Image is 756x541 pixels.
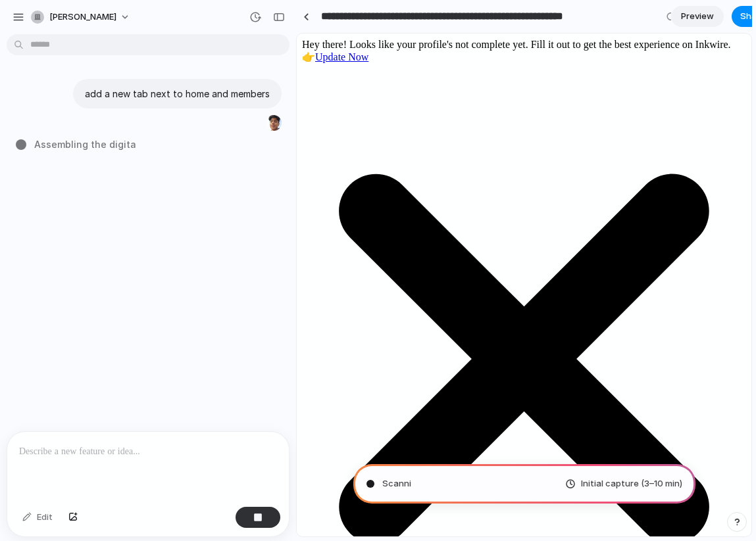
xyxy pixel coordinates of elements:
span: Initial capture (3–10 min) [581,477,682,490]
button: [PERSON_NAME] [26,7,137,28]
a: Preview [671,6,724,27]
span: [PERSON_NAME] [49,11,116,24]
span: Preview [681,10,714,23]
a: Update Now [18,18,72,29]
span: Hey there! Looks like your profile's not complete yet. Fill it out to get the best experience on ... [5,5,434,29]
span: Assembling the digita [34,137,136,151]
p: add a new tab next to home and members [85,87,270,101]
span: Scanni [382,477,411,490]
